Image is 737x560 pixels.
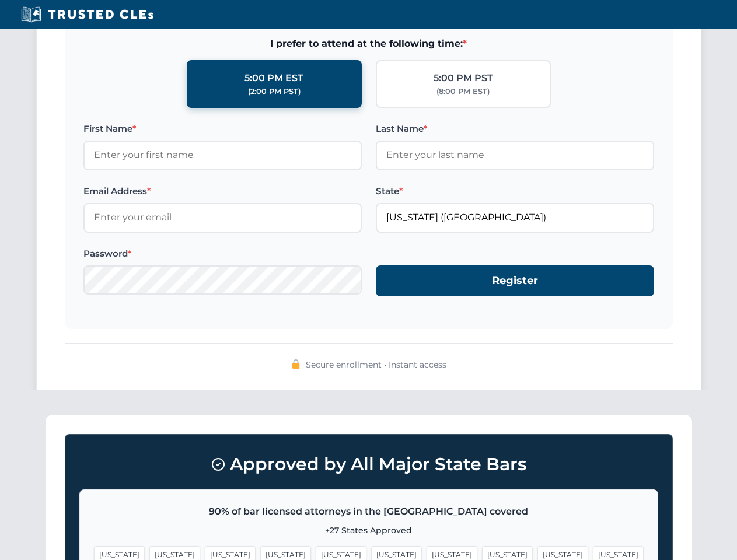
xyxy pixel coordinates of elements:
[83,247,362,261] label: Password
[83,141,362,170] input: Enter your first name
[83,184,362,198] label: Email Address
[376,122,654,136] label: Last Name
[376,203,654,232] input: Florida (FL)
[434,71,493,86] div: 5:00 PM PST
[248,86,301,97] div: (2:00 PM PST)
[244,71,303,86] div: 5:00 PM EST
[83,36,654,51] span: I prefer to attend at the following time:
[94,524,644,537] p: +27 States Approved
[83,203,362,232] input: Enter your email
[376,265,654,296] button: Register
[94,504,644,519] p: 90% of bar licensed attorneys in the [GEOGRAPHIC_DATA] covered
[306,358,446,371] span: Secure enrollment • Instant access
[79,449,658,480] h3: Approved by All Major State Bars
[291,359,301,369] img: 🔒
[83,122,362,136] label: First Name
[436,86,490,97] div: (8:00 PM EST)
[376,184,654,198] label: State
[376,141,654,170] input: Enter your last name
[18,6,157,23] img: Trusted CLEs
